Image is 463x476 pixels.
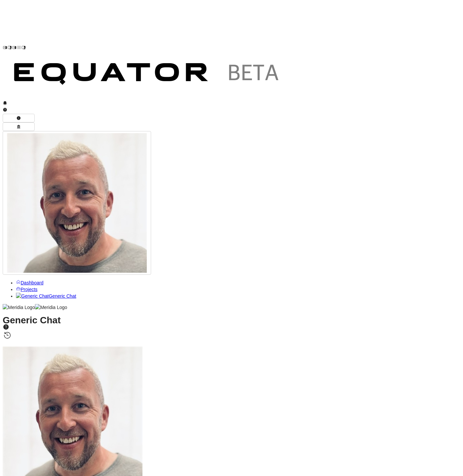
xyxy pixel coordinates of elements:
[3,317,460,340] h1: Generic Chat
[16,280,44,285] a: Dashboard
[49,293,76,299] span: Generic Chat
[21,280,44,285] span: Dashboard
[21,287,38,292] span: Projects
[16,293,76,299] a: Generic ChatGeneric Chat
[16,293,49,299] img: Generic Chat
[3,304,35,311] img: Meridia Logo
[3,52,292,99] img: Customer Logo
[16,287,38,292] a: Projects
[7,133,147,273] img: Profile Icon
[26,3,316,50] img: Customer Logo
[35,304,67,311] img: Meridia Logo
